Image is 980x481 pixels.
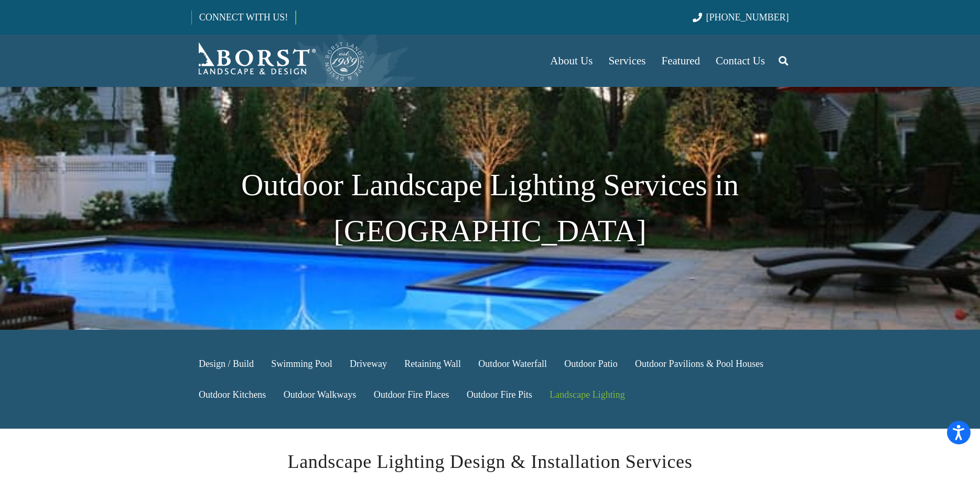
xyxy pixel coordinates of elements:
[192,5,295,30] a: CONNECT WITH US!
[600,35,653,87] a: Services
[459,379,540,410] a: Outdoor Fire Pits
[191,448,789,476] h2: Landscape Lighting Design & Installation Services
[716,54,765,67] span: Contact Us
[654,35,708,87] a: Featured
[276,379,363,410] a: Outdoor Walkways
[471,349,554,379] a: Outdoor Waterfall
[662,54,700,67] span: Featured
[557,349,625,379] a: Outdoor Patio
[191,379,274,410] a: Outdoor Kitchens
[542,379,632,410] a: Landscape Lighting
[706,12,789,23] span: [PHONE_NUMBER]
[693,12,789,23] a: [PHONE_NUMBER]
[397,349,468,379] a: Retaining Wall
[608,54,645,67] span: Services
[191,40,365,82] a: Borst-Logo
[708,35,773,87] a: Contact Us
[628,349,771,379] a: Outdoor Pavilions & Pool Houses
[773,48,794,74] a: Search
[191,162,789,254] h1: Outdoor Landscape Lighting Services in [GEOGRAPHIC_DATA]
[191,349,262,379] a: Design / Build
[366,379,457,410] a: Outdoor Fire Places
[542,35,600,87] a: About Us
[264,349,340,379] a: Swimming Pool
[342,349,395,379] a: Driveway
[550,54,593,67] span: About Us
